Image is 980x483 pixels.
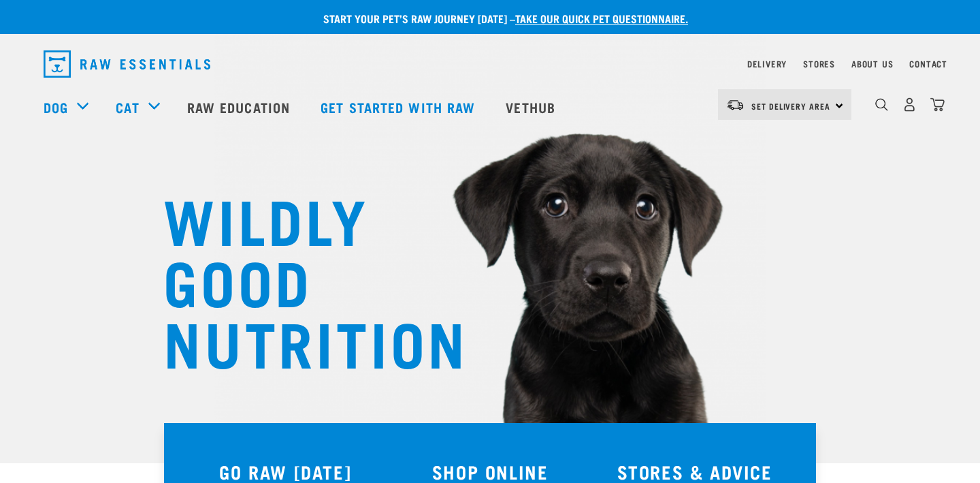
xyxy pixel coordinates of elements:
[191,461,380,482] h3: GO RAW [DATE]
[174,80,307,134] a: Raw Education
[851,61,893,66] a: About Us
[747,61,787,66] a: Delivery
[930,97,945,112] img: home-icon@2x.png
[909,61,947,66] a: Contact
[515,15,688,21] a: take our quick pet questionnaire.
[33,45,947,83] nav: dropdown navigation
[116,97,139,117] a: Cat
[307,80,492,134] a: Get started with Raw
[751,104,830,108] span: Set Delivery Area
[875,98,888,111] img: home-icon-1@2x.png
[163,187,436,371] h1: WILDLY GOOD NUTRITION
[492,80,572,134] a: Vethub
[726,99,745,111] img: van-moving.png
[44,97,68,117] a: Dog
[396,461,585,482] h3: SHOP ONLINE
[600,461,789,482] h3: STORES & ADVICE
[803,61,835,66] a: Stores
[44,50,210,78] img: Raw Essentials Logo
[902,97,917,112] img: user.png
